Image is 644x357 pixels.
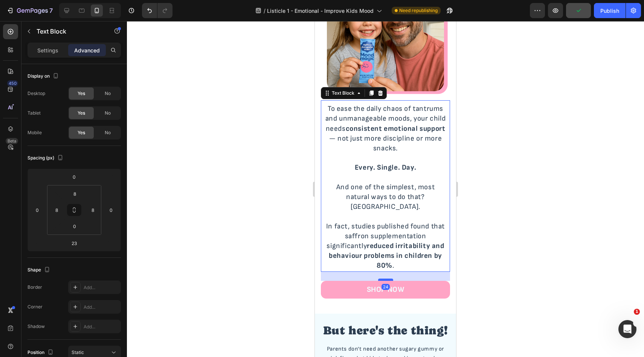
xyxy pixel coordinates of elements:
input: 8px [67,188,82,199]
div: Add... [84,304,119,311]
span: Yes [78,90,85,97]
div: Corner [27,303,43,310]
span: But here's the thing! [8,303,133,316]
div: 450 [7,80,18,86]
iframe: Intercom live chat [618,320,636,338]
span: / [264,7,266,15]
span: Listicle 1 - Emotional - Improve Kids Mood [267,7,374,15]
div: Beta [6,138,18,144]
div: Desktop [27,90,45,97]
span: No [105,110,111,116]
span: Yes [78,110,85,116]
p: Advanced [74,46,100,54]
div: Mobile [27,129,42,136]
span: Static [72,349,84,355]
div: Undo/Redo [142,3,172,18]
button: Publish [594,3,626,18]
div: Add... [84,284,119,291]
div: Publish [600,7,619,15]
span: Yes [78,129,85,136]
p: Settings [37,46,58,54]
p: 7 [49,6,53,15]
input: 23 [67,237,82,249]
span: No [105,90,111,97]
button: 7 [3,3,56,18]
input: 0 [105,204,117,216]
span: No [105,129,111,136]
div: Shape [27,265,52,275]
iframe: Design area [315,21,456,357]
input: 0px [67,221,82,232]
input: 0 [67,171,82,182]
span: 1 [634,309,640,315]
input: 8px [87,204,98,216]
div: Add... [84,323,119,330]
div: Border [27,284,42,291]
div: Display on [27,71,60,81]
div: Spacing (px) [27,153,65,163]
span: Parents don’t need another sugary gummy or quick fix… what kids truly need is a natural way to fe... [9,324,132,350]
p: Text Block [37,27,101,36]
input: 0 [32,204,43,216]
div: Shadow [27,323,45,330]
div: Tablet [27,110,41,116]
input: 8px [51,204,62,216]
span: Need republishing [399,7,438,14]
